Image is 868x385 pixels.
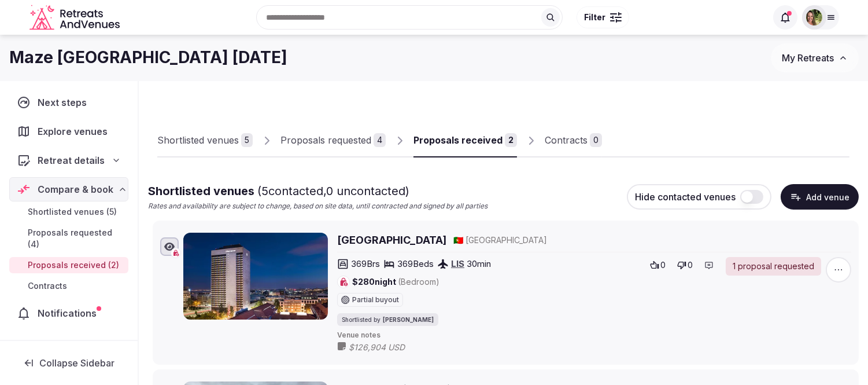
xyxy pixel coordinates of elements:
button: My Retreats [771,43,859,72]
button: Add venue [781,184,859,210]
button: 0 [674,257,696,273]
button: Filter [577,6,629,28]
span: Shortlisted venues (5) [28,206,117,218]
span: Proposals received (2) [28,259,119,271]
span: 🇵🇹 [453,235,463,245]
span: Next steps [38,96,91,109]
span: 369 Beds [397,258,434,270]
a: Next steps [9,90,128,115]
div: 0 [590,133,602,147]
span: 369 Brs [351,258,380,270]
img: Shay Tippie [806,9,822,25]
h1: Maze [GEOGRAPHIC_DATA] [DATE] [9,46,287,69]
span: Proposals requested (4) [28,227,124,250]
span: Notifications [38,306,101,320]
span: Collapse Sidebar [39,357,114,369]
span: [GEOGRAPHIC_DATA] [466,234,547,246]
a: Proposals received2 [413,124,517,157]
a: Contracts0 [545,124,602,157]
a: Contracts [9,278,128,294]
div: Contracts [545,133,588,147]
span: Explore venues [38,124,112,138]
span: 0 [688,259,693,271]
div: 2 [505,133,517,147]
span: ( 5 contacted, 0 uncontacted) [257,184,409,198]
span: Contracts [28,280,67,292]
a: Visit the homepage [29,5,122,31]
div: 5 [241,133,253,147]
span: Partial buyout [352,296,399,303]
span: 0 [660,259,666,271]
a: Notifications [9,301,128,325]
img: Sheraton Lisboa Hotel & Spa [183,233,328,320]
button: Collapse Sidebar [9,350,128,376]
span: $280 night [352,276,439,288]
a: Shortlisted venues5 [157,124,253,157]
span: Filter [584,12,605,23]
div: Proposals received [413,133,503,147]
span: (Bedroom) [398,277,439,287]
span: Retreat details [38,153,105,167]
a: [GEOGRAPHIC_DATA] [337,233,446,247]
a: Shortlisted venues (5) [9,204,128,220]
a: Proposals requested (4) [9,225,128,252]
button: 🇵🇹 [453,234,463,246]
span: 30 min [467,258,491,270]
div: 4 [374,133,386,147]
span: Compare & book [38,182,113,196]
a: Explore venues [9,119,128,144]
div: Proposals requested [280,133,371,147]
a: LIS [451,258,464,269]
button: 0 [647,257,669,273]
div: Shortlisted venues [157,133,239,147]
div: Shortlisted by [337,313,438,326]
a: 1 proposal requested [726,257,821,276]
p: Rates and availability are subject to change, based on site data, until contracted and signed by ... [148,201,487,211]
a: Proposals received (2) [9,257,128,273]
span: My Retreats [782,52,834,64]
span: Shortlisted venues [148,184,409,198]
span: [PERSON_NAME] [383,316,434,324]
svg: Retreats and Venues company logo [29,5,122,31]
span: $126,904 USD [349,342,428,353]
span: Venue notes [337,331,851,340]
a: Proposals requested4 [280,124,386,157]
span: Hide contacted venues [635,191,736,203]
